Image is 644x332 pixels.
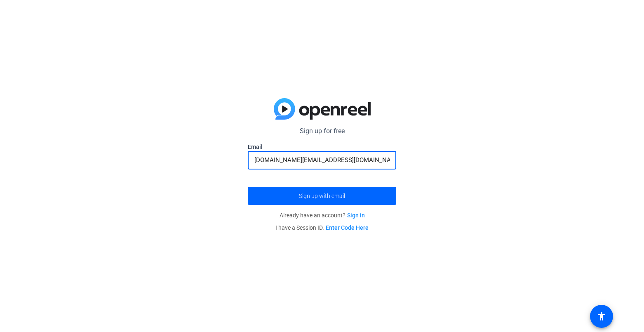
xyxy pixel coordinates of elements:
span: I have a Session ID. [275,224,369,231]
span: Already have an account? [280,212,365,219]
a: Sign in [347,212,365,219]
input: Enter Email Address [254,155,390,165]
img: blue-gradient.svg [274,98,371,120]
label: Email [248,143,396,151]
a: Enter Code Here [326,224,369,231]
button: Sign up with email [248,187,396,205]
p: Sign up for free [248,126,396,136]
mat-icon: accessibility [597,311,606,321]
